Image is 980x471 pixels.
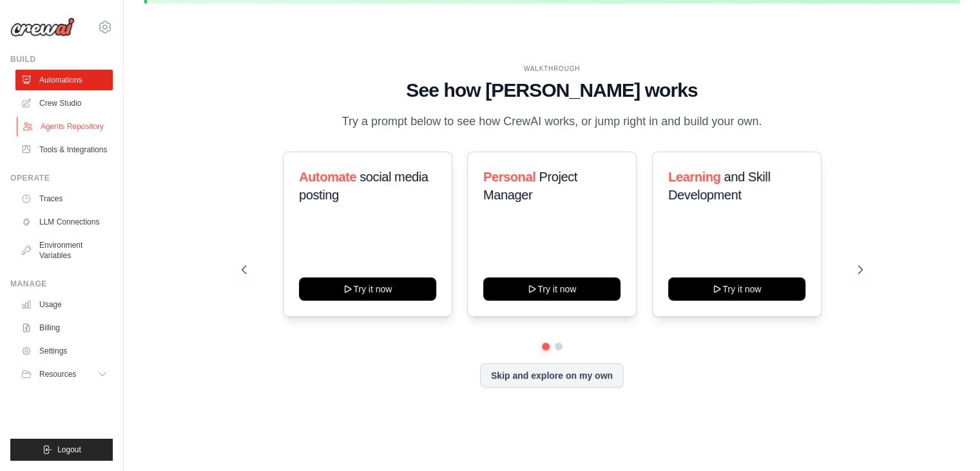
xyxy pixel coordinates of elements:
[57,445,81,455] span: Logout
[15,70,113,90] a: Automations
[15,235,113,266] a: Environment Variables
[10,439,113,461] button: Logout
[15,139,113,160] a: Tools & Integrations
[15,212,113,232] a: LLM Connections
[39,369,76,379] span: Resources
[17,116,114,137] a: Agents Repository
[242,79,863,102] h1: See how [PERSON_NAME] works
[336,112,769,131] p: Try a prompt below to see how CrewAI works, or jump right in and build your own.
[299,170,428,202] span: social media posting
[15,93,113,114] a: Crew Studio
[10,17,75,37] img: Logo
[483,170,535,184] span: Personal
[15,188,113,209] a: Traces
[299,277,436,301] button: Try it now
[480,363,624,388] button: Skip and explore on my own
[15,341,113,361] a: Settings
[15,364,113,385] button: Resources
[242,64,863,74] div: WALKTHROUGH
[10,173,113,183] div: Operate
[10,54,113,65] div: Build
[10,279,113,289] div: Manage
[483,277,620,301] button: Try it now
[668,277,805,301] button: Try it now
[15,294,113,315] a: Usage
[15,317,113,338] a: Billing
[916,409,980,471] iframe: Chat Widget
[668,170,720,184] span: Learning
[668,170,770,202] span: and Skill Development
[299,170,356,184] span: Automate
